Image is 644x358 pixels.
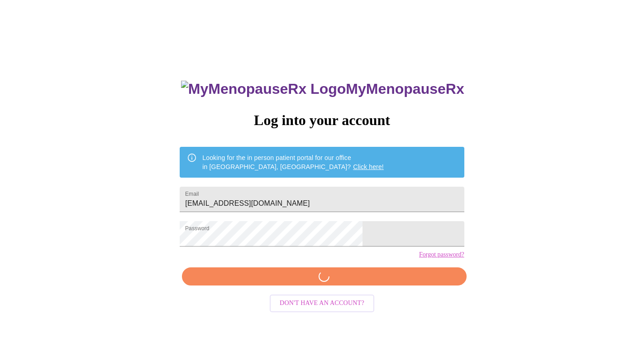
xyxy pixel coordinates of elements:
[280,298,364,309] span: Don't have an account?
[419,251,464,258] a: Forgot password?
[180,112,464,129] h3: Log into your account
[181,81,346,97] img: MyMenopauseRx Logo
[270,295,374,312] button: Don't have an account?
[181,81,464,97] h3: MyMenopauseRx
[267,299,377,306] a: Don't have an account?
[353,163,384,170] a: Click here!
[202,150,384,175] div: Looking for the in person patient portal for our office in [GEOGRAPHIC_DATA], [GEOGRAPHIC_DATA]?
